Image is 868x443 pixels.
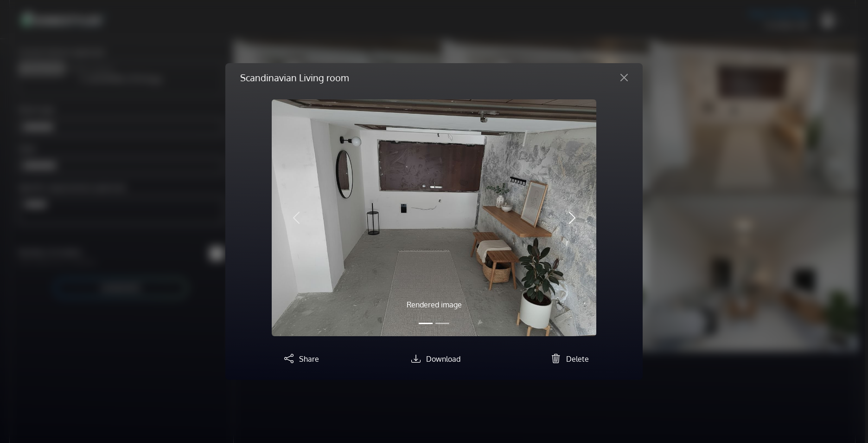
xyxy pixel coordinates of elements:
span: Delete [566,354,589,364]
img: homestyler-20250922-1-6di8rl.jpg [272,99,596,337]
a: Share [281,354,319,364]
button: Slide 1 [419,318,433,329]
span: Download [426,354,460,364]
h5: Scandinavian Living room [240,71,349,85]
a: Download [408,354,460,364]
span: Share [299,354,319,364]
button: Close [613,70,635,85]
p: Rendered image [320,299,548,310]
button: Delete [548,351,589,365]
button: Slide 2 [435,318,449,329]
